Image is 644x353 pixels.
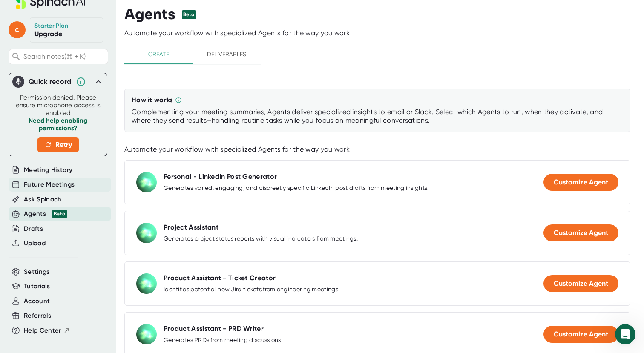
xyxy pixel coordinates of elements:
[51,284,119,290] a: Open in help center
[124,145,630,154] div: Automate your workflow with specialized Agents for the way you work
[554,178,608,186] span: Customize Agent
[543,224,618,241] button: Customize Agent
[554,229,608,237] span: Customize Agent
[24,224,43,234] button: Drafts
[129,49,187,60] span: Create
[23,52,86,60] span: Search notes (⌘ + K)
[164,274,276,282] div: Product Assistant - Ticket Creator
[24,326,61,336] span: Help Center
[6,3,22,20] button: go back
[543,174,618,191] button: Customize Agent
[124,29,644,37] div: Automate your workflow with specialized Agents for the way you work
[136,324,157,344] img: Product Assistant - PRD Writer
[615,324,635,344] iframe: Intercom live chat
[34,30,62,38] a: Upgrade
[136,273,157,294] img: Product Assistant - Ticket Creator
[44,140,72,150] span: Retry
[124,6,175,23] h3: Agents
[554,279,608,287] span: Customize Agent
[164,235,358,243] div: Generates project status reports with visual indicators from meetings.
[14,94,102,152] div: Permission denied. Please ensure microphone access is enabled
[164,286,339,293] div: Identifies potential new Jira tickets from engineering meetings.
[149,3,165,19] div: Close
[175,97,182,103] svg: Complementing your meeting summaries, Agents deliver specialized insights to email or Slack. Sele...
[24,281,50,291] button: Tutorials
[164,223,218,232] div: Project Assistant
[29,117,87,132] a: Need help enabling permissions?
[9,21,26,38] span: c
[164,184,429,192] div: Generates varied, engaging, and discreetly specific LinkedIn post drafts from meeting insights.
[79,256,91,273] span: 😐
[24,238,46,248] button: Upload
[198,49,256,60] span: Deliverables
[24,311,51,321] button: Referrals
[24,209,67,219] button: Agents Beta
[57,256,69,273] span: 😞
[101,256,113,273] span: 😃
[24,326,70,336] button: Help Center
[164,172,277,181] div: Personal - LinkedIn Post Generator
[74,256,96,273] span: neutral face reaction
[543,275,618,292] button: Customize Agent
[34,22,69,30] div: Starter Plan
[133,3,149,20] button: Expand window
[24,296,50,306] button: Account
[132,108,623,125] div: Complementing your meeting summaries, Agents deliver specialized insights to email or Slack. Sele...
[52,256,74,273] span: disappointed reaction
[24,195,62,204] button: Ask Spinach
[24,180,75,189] button: Future Meetings
[12,73,103,90] div: Quick record
[24,209,67,219] div: Agents
[136,172,157,192] img: Personal - LinkedIn Post Generator
[37,137,79,152] button: Retry
[10,247,160,257] div: Did this answer your question?
[136,223,157,243] img: Project Assistant
[29,77,72,86] div: Quick record
[24,165,72,175] button: Meeting History
[52,210,67,218] div: Beta
[554,330,608,338] span: Customize Agent
[164,336,282,344] div: Generates PRDs from meeting discussions.
[24,267,50,277] button: Settings
[182,10,196,19] div: Beta
[96,256,118,273] span: smiley reaction
[164,324,264,333] div: Product Assistant - PRD Writer
[132,96,173,104] div: How it works
[543,326,618,343] button: Customize Agent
